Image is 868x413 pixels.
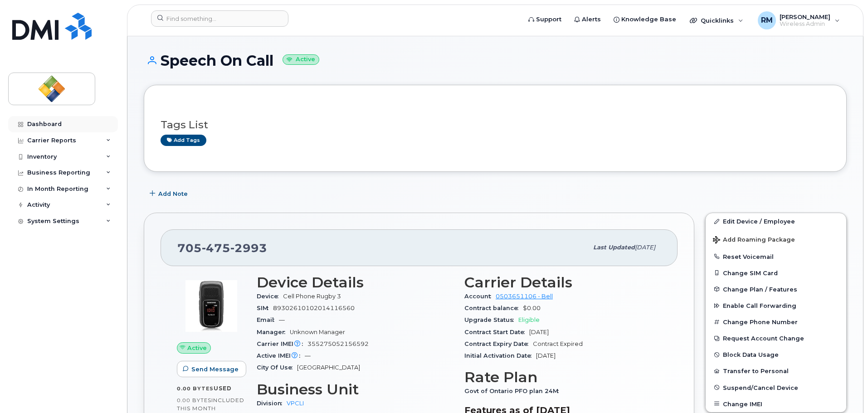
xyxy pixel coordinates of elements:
[706,314,846,330] button: Change Phone Number
[273,305,355,311] span: 89302610102014116560
[161,119,830,131] h3: Tags List
[257,274,454,291] h3: Device Details
[464,340,533,347] span: Contract Expiry Date
[257,364,297,371] span: City Of Use
[257,305,273,311] span: SIM
[161,135,206,146] a: Add tags
[635,244,655,251] span: [DATE]
[191,365,239,374] span: Send Message
[523,305,541,311] span: $0.00
[464,352,536,359] span: Initial Activation Date
[706,379,846,396] button: Suspend/Cancel Device
[257,400,287,407] span: Division
[158,189,188,198] span: Add Note
[177,241,267,255] span: 705
[257,352,305,359] span: Active IMEI
[144,185,195,202] button: Add Note
[536,352,556,359] span: [DATE]
[464,293,496,300] span: Account
[706,363,846,379] button: Transfer to Personal
[706,346,846,363] button: Block Data Usage
[283,54,319,65] small: Active
[706,330,846,346] button: Request Account Change
[464,369,661,385] h3: Rate Plan
[464,316,518,323] span: Upgrade Status
[257,316,279,323] span: Email
[214,385,232,392] span: used
[713,236,795,245] span: Add Roaming Package
[706,213,846,229] a: Edit Device / Employee
[279,316,285,323] span: —
[464,274,661,291] h3: Carrier Details
[533,340,583,347] span: Contract Expired
[177,397,211,403] span: 0.00 Bytes
[257,381,454,398] h3: Business Unit
[706,248,846,265] button: Reset Voicemail
[290,329,345,335] span: Unknown Manager
[184,279,239,333] img: image20231002-3703462-r2r9e3.jpeg
[187,344,207,352] span: Active
[297,364,360,371] span: [GEOGRAPHIC_DATA]
[257,340,307,347] span: Carrier IMEI
[283,293,341,300] span: Cell Phone Rugby 3
[518,316,540,323] span: Eligible
[706,265,846,281] button: Change SIM Card
[464,329,529,335] span: Contract Start Date
[464,388,563,394] span: Govt of Ontario PFO plan 24M
[177,361,246,377] button: Send Message
[144,53,847,68] h1: Speech On Call
[257,329,290,335] span: Manager
[307,340,369,347] span: 355275052156592
[496,293,553,300] a: 0503651106 - Bell
[706,396,846,412] button: Change IMEI
[177,397,244,412] span: included this month
[177,385,214,392] span: 0.00 Bytes
[593,244,635,251] span: Last updated
[723,286,797,292] span: Change Plan / Features
[464,305,523,311] span: Contract balance
[305,352,311,359] span: —
[257,293,283,300] span: Device
[202,241,230,255] span: 475
[706,230,846,248] button: Add Roaming Package
[706,281,846,297] button: Change Plan / Features
[723,302,796,309] span: Enable Call Forwarding
[230,241,267,255] span: 2993
[529,329,549,335] span: [DATE]
[706,297,846,314] button: Enable Call Forwarding
[723,384,798,391] span: Suspend/Cancel Device
[287,400,304,407] a: VPCLI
